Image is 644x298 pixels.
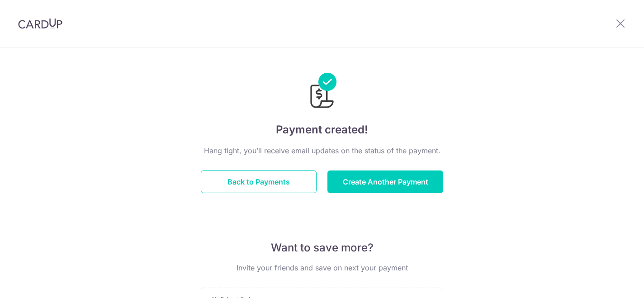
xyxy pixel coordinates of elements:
[201,241,443,255] p: Want to save more?
[201,122,443,138] h4: Payment created!
[201,145,443,156] p: Hang tight, you’ll receive email updates on the status of the payment.
[308,73,336,111] img: Payments
[18,18,62,29] img: CardUp
[201,262,443,273] p: Invite your friends and save on next your payment
[201,170,317,193] button: Back to Payments
[327,170,443,193] button: Create Another Payment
